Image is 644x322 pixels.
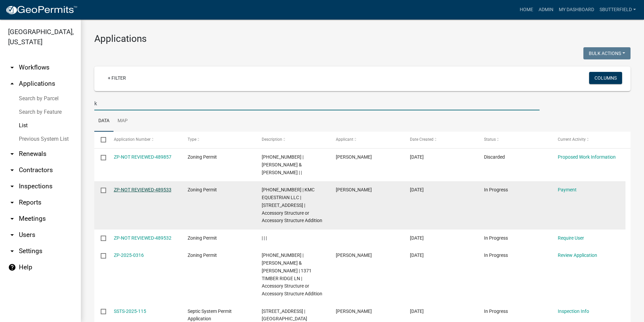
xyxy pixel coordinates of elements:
[114,187,171,192] a: ZP-NOT REVIEWED-489533
[94,97,540,110] input: Search for applications
[114,154,171,160] a: ZP-NOT REVIEWED-489857
[114,308,146,314] a: SSTS-2025-115
[329,132,404,148] datatable-header-cell: Applicant
[114,235,171,241] a: ZP-NOT REVIEWED-489532
[8,166,16,174] i: arrow_drop_down
[114,137,151,142] span: Application Number
[410,137,433,142] span: Date Created
[107,132,181,148] datatable-header-cell: Application Number
[404,132,478,148] datatable-header-cell: Date Created
[336,252,372,258] span: James Demko
[188,154,217,160] span: Zoning Permit
[484,137,496,142] span: Status
[8,63,16,72] i: arrow_drop_down
[94,33,631,45] h3: Applications
[410,252,424,258] span: 10/07/2025
[410,154,424,160] span: 10/08/2025
[558,308,589,314] a: Inspection Info
[336,308,372,314] span: Jamie
[410,235,424,241] span: 10/07/2025
[558,235,584,241] a: Require User
[262,154,303,175] span: 45-042-3040 | WILSON, AARON D & HARMONY J | |
[255,132,329,148] datatable-header-cell: Description
[188,137,196,142] span: Type
[336,154,372,160] span: Aaron
[262,187,322,223] span: 81-066-6355 | KMC EQUESTRIAN LLC | 1745 COUNTY ROAD 4 | Accessory Structure or Accessory Structur...
[262,252,322,296] span: 81-316-0240 | DEMKO, JAMES & JESSICA | 1371 TIMBER RIDGE LN | Accessory Structure or Accessory St...
[558,187,577,192] a: Payment
[517,3,536,16] a: Home
[262,137,282,142] span: Description
[114,110,132,132] a: Map
[181,132,255,148] datatable-header-cell: Type
[536,3,556,16] a: Admin
[484,187,508,192] span: In Progress
[558,154,616,160] a: Proposed Work Information
[262,235,267,241] span: | | |
[188,235,217,241] span: Zoning Permit
[410,308,424,314] span: 10/07/2025
[8,150,16,158] i: arrow_drop_down
[589,72,622,84] button: Columns
[8,231,16,239] i: arrow_drop_down
[94,110,114,132] a: Data
[558,137,586,142] span: Current Activity
[410,187,424,192] span: 10/07/2025
[336,137,353,142] span: Applicant
[484,235,508,241] span: In Progress
[484,308,508,314] span: In Progress
[556,3,597,16] a: My Dashboard
[8,80,16,88] i: arrow_drop_up
[188,308,232,322] span: Septic System Permit Application
[484,252,508,258] span: In Progress
[551,132,625,148] datatable-header-cell: Current Activity
[8,247,16,255] i: arrow_drop_down
[188,187,217,192] span: Zoning Permit
[8,263,16,271] i: help
[477,132,551,148] datatable-header-cell: Status
[583,47,631,59] button: Bulk Actions
[336,187,372,192] span: Kelby M Cloose
[8,182,16,190] i: arrow_drop_down
[188,252,217,258] span: Zoning Permit
[8,198,16,207] i: arrow_drop_down
[484,154,505,160] span: Discarded
[102,72,131,84] a: + Filter
[558,252,597,258] a: Review Application
[114,252,144,258] a: ZP-2025-0316
[597,3,639,16] a: Sbutterfield
[94,132,107,148] datatable-header-cell: Select
[8,215,16,223] i: arrow_drop_down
